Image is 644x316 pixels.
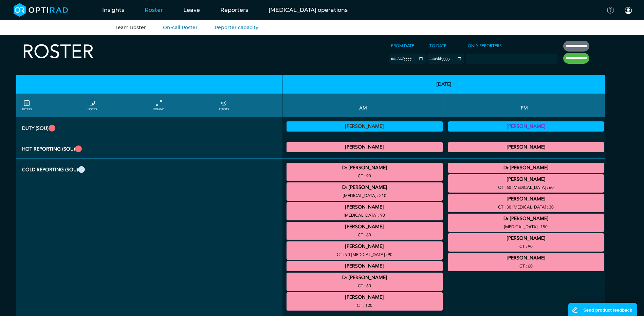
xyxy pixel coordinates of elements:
[427,41,448,51] label: To date
[357,301,372,310] small: CT : 120
[449,122,603,131] summary: [PERSON_NAME]
[448,233,604,252] div: General CT 14:30 - 16:00
[358,282,371,290] small: CT : 60
[163,24,198,31] a: On-call Roster
[449,234,603,242] summary: [PERSON_NAME]
[16,159,282,315] th: Cold Reporting (SOU)
[287,121,442,132] div: Vetting 09:00 - 13:00
[448,214,604,232] div: General MRI 14:30 - 17:00
[449,175,603,183] summary: [PERSON_NAME]
[448,174,604,193] div: General CT/General MRI 12:30 - 14:30
[449,143,603,151] summary: [PERSON_NAME]
[449,215,603,223] summary: Dr [PERSON_NAME]
[287,182,442,201] div: General MRI 09:00 - 12:30
[287,241,442,260] div: General CT/General MRI 10:00 - 13:00
[466,41,504,51] label: Only Reporters
[22,41,94,63] h2: Roster
[288,223,441,231] summary: [PERSON_NAME]
[498,203,511,211] small: CT : 30
[287,273,442,291] div: General CT 11:00 - 12:00
[358,172,371,180] small: CT : 90
[337,251,350,259] small: CT : 90
[287,261,442,271] div: CT Gastrointestinal 10:00 - 12:00
[16,138,282,159] th: Hot Reporting (SOU)
[287,222,442,240] div: General CT 09:30 - 10:30
[351,251,392,259] small: [MEDICAL_DATA] : 90
[449,195,603,203] summary: [PERSON_NAME]
[449,164,603,172] summary: Dr [PERSON_NAME]
[288,122,441,131] summary: [PERSON_NAME]
[287,142,442,152] div: CT Trauma & Urgent/MRI Trauma & Urgent 09:00 - 13:00
[288,203,441,211] summary: [PERSON_NAME]
[16,117,282,138] th: Duty (SOU)
[288,183,441,192] summary: Dr [PERSON_NAME]
[519,242,533,251] small: CT : 90
[504,223,548,231] small: [MEDICAL_DATA] : 150
[448,163,604,173] div: CB CT Dental 12:00 - 13:00
[287,202,442,220] div: General MRI 09:30 - 11:00
[287,292,442,311] div: General CT 11:00 - 13:00
[287,163,442,181] div: General CT 07:30 - 09:00
[22,99,32,112] a: FILTERS
[115,24,146,31] a: Team Roster
[448,142,604,152] div: CT Trauma & Urgent/MRI Trauma & Urgent 13:00 - 17:30
[513,183,554,192] small: [MEDICAL_DATA] : 60
[448,253,604,271] div: General CT 16:00 - 17:00
[288,164,441,172] summary: Dr [PERSON_NAME]
[519,262,533,270] small: CT : 60
[288,143,441,151] summary: [PERSON_NAME]
[358,231,371,239] small: CT : 60
[282,75,605,94] th: [DATE]
[513,203,554,211] small: [MEDICAL_DATA] : 30
[288,262,441,270] summary: [PERSON_NAME]
[498,183,511,192] small: CT : 60
[389,41,416,51] label: From date
[448,121,604,132] div: Vetting 13:00 - 17:00
[88,99,97,112] a: show/hide notes
[343,192,386,200] small: [MEDICAL_DATA] : 210
[288,274,441,282] summary: Dr [PERSON_NAME]
[219,99,229,112] a: collapse/expand expected points
[466,55,500,61] input: null
[282,94,444,117] th: AM
[448,194,604,212] div: General CT/General MRI 14:00 - 15:00
[449,254,603,262] summary: [PERSON_NAME]
[344,211,385,219] small: [MEDICAL_DATA] : 90
[153,99,164,112] a: collapse/expand entries
[215,24,258,31] a: Reporter capacity
[288,242,441,251] summary: [PERSON_NAME]
[444,94,605,117] th: PM
[14,3,68,17] img: brand-opti-rad-logos-blue-and-white-d2f68631ba2948856bd03f2d395fb146ddc8fb01b4b6e9315ea85fa773367...
[288,293,441,301] summary: [PERSON_NAME]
